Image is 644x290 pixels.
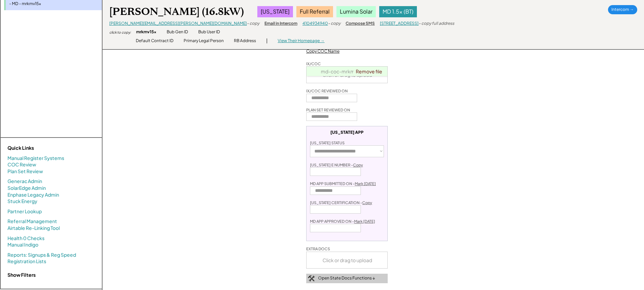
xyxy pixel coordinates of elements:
[198,29,220,35] div: Bub User ID
[380,21,419,26] a: [STREET_ADDRESS]
[336,6,376,17] div: Lumina Solar
[184,38,224,44] div: Primary Legal Person
[306,49,339,54] div: Copy COC Name
[306,107,350,112] div: PLAN SET REVIEWED ON
[7,192,59,198] a: Enphase Legacy Admin
[296,6,333,17] div: Full Referral
[9,1,98,7] div: - MD - mrkmv15x
[234,38,256,44] div: RB Address
[109,5,244,18] div: [PERSON_NAME] (16.8kW)
[306,246,330,251] div: EXTRA DOCS
[306,88,348,93] div: IX/COC REVIEWED ON
[7,161,36,168] a: COC Review
[7,198,37,205] a: Stuck Energy
[330,130,364,135] div: [US_STATE] APP
[308,275,315,282] img: tool-icon.png
[355,181,376,186] u: Mark [DATE]
[328,21,341,26] div: - copy
[278,38,325,44] div: View Their Homepage →
[346,21,375,26] div: Compose SMS
[318,275,375,281] div: Open State Docs Functions ↓
[7,185,46,192] a: SolarEdge Admin
[247,21,259,26] div: - copy
[353,163,363,167] u: Copy
[7,168,43,175] a: Plan Set Review
[109,21,247,26] a: [PERSON_NAME][EMAIL_ADDRESS][PERSON_NAME][DOMAIN_NAME]
[7,218,57,225] a: Referral Management
[257,6,293,17] div: [US_STATE]
[7,258,46,265] a: Registration Lists
[7,208,42,215] a: Partner Lookup
[109,30,131,35] div: click to copy:
[7,241,38,248] a: Manual Indigo
[7,252,76,258] a: Reports: Signups & Reg Speed
[136,29,157,35] div: mrkmv15x
[362,200,372,205] u: Copy
[7,272,36,278] strong: Show Filters
[136,38,173,44] div: Default Contract ID
[7,155,64,162] a: Manual Register Systems
[167,29,188,35] div: Bub Gen ID
[302,21,328,26] a: 4104934940
[266,37,268,44] div: |
[7,225,60,232] a: Airtable Re-Linking Tool
[379,6,417,17] div: MD 1.5x (BT)
[264,21,297,26] div: Email in Intercom
[310,140,345,145] div: [US_STATE] STATUS
[307,252,388,268] div: Click or drag to upload
[608,5,637,14] div: Intercom →
[310,181,376,186] div: MD APP SUBMITTED ON -
[354,219,375,223] u: Mark [DATE]
[310,162,363,167] div: [US_STATE] E NUMBER -
[310,200,372,205] div: [US_STATE] CERTIFICATION -
[310,219,375,224] div: MD APP APPROVED ON -
[353,67,385,76] a: Remove file
[306,61,321,66] div: IX/COC
[7,235,44,242] a: Health 0 Checks
[7,178,42,185] a: Generac Admin
[7,145,75,151] div: Quick Links
[321,68,374,74] a: md-coc-mrkmv15x.pdf
[419,21,454,26] div: - copy full address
